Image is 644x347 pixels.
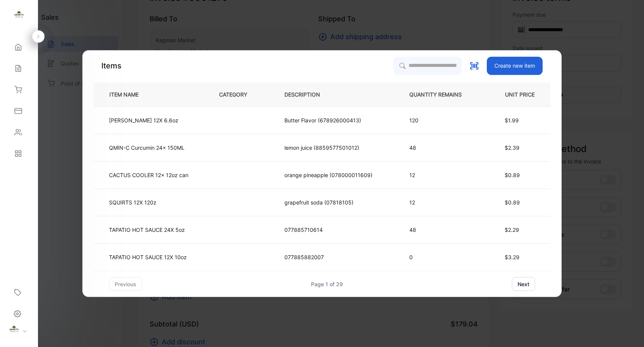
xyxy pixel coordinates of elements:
p: lemon juice (8859577501012) [284,144,359,152]
span: $2.39 [505,144,519,151]
p: 077885882007 [284,253,324,261]
p: UNIT PRICE [499,90,538,98]
p: 12 [409,198,474,206]
span: $3.29 [505,254,519,260]
p: 077885710614 [284,226,323,234]
p: SQUIRTS 12X 120z [109,198,156,206]
p: 0 [409,253,474,261]
p: TAPATIO HOT SAUCE 24X 5oz [109,226,185,234]
img: logo [13,10,25,21]
button: Open LiveChat chat widget [6,3,29,26]
p: QMIN-C Curcumin 24x 150ML [109,144,185,152]
p: grapefruit soda (07818105) [284,198,354,206]
button: previous [109,277,142,291]
span: $2.29 [505,227,519,233]
div: Page 1 of 29 [311,280,343,288]
p: Items [101,60,122,71]
img: profile [8,325,20,336]
p: Butter Flavor (678926000413) [284,116,361,124]
p: TAPATIO HOT SAUCE 12X 10oz [109,253,187,261]
p: 12 [409,171,474,179]
p: orange pineapple (078000011609) [284,171,373,179]
p: ITEM NAME [106,90,151,98]
p: DESCRIPTION [284,90,332,98]
button: Create new item [487,57,543,75]
p: [PERSON_NAME] 12X 6.6oz [109,116,178,124]
p: 120 [409,116,474,124]
p: QUANTITY REMAINS [409,90,474,98]
p: CACTUS COOLER 12x 12oz can [109,171,188,179]
span: $0.89 [505,172,520,178]
span: $0.89 [505,199,520,206]
span: $1.99 [505,117,519,124]
button: next [512,277,535,291]
p: 48 [409,144,474,152]
p: CATEGORY [219,90,259,98]
p: 48 [409,226,474,234]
